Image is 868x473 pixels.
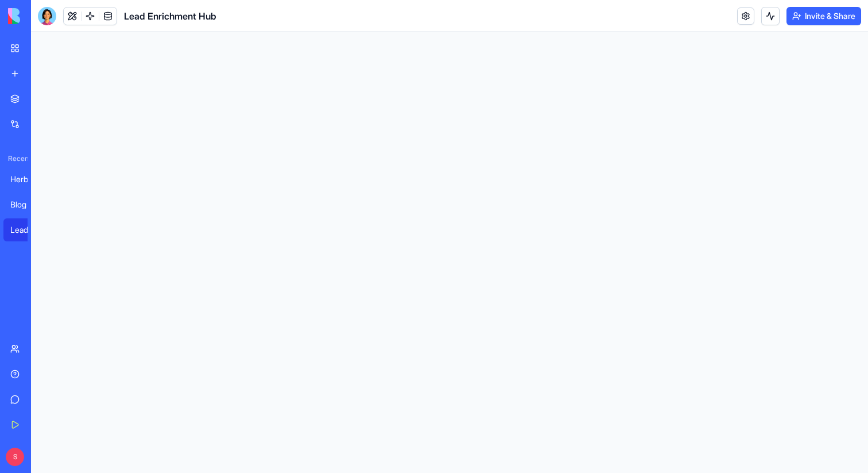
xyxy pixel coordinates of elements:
[3,154,28,163] span: Recent
[10,224,42,236] div: Lead Enrichment Hub
[10,199,42,210] div: Blog Generation Pro
[124,9,216,23] span: Lead Enrichment Hub
[3,218,49,241] a: Lead Enrichment Hub
[3,168,49,191] a: Herbal Wellness Portal
[3,193,49,216] a: Blog Generation Pro
[786,7,861,25] button: Invite & Share
[8,8,79,24] img: logo
[10,174,42,185] div: Herbal Wellness Portal
[6,448,24,466] span: S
